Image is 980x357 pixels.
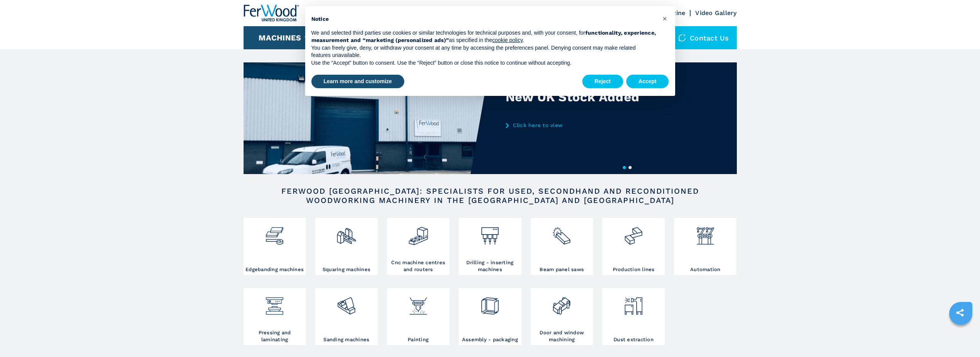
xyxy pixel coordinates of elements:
a: cookie policy [492,37,523,43]
span: × [662,14,667,23]
h2: FERWOOD [GEOGRAPHIC_DATA]: SPECIALISTS FOR USED, SECONDHAND AND RECONDITIONED WOODWORKING MACHINE... [268,186,712,205]
img: montaggio_imballaggio_2.png [480,290,500,316]
img: foratrici_inseritrici_2.png [480,220,500,246]
a: Door and window machining [531,288,593,345]
h3: Painting [408,336,429,343]
img: centro_di_lavoro_cnc_2.png [408,220,429,246]
a: Edgebanding machines [244,218,306,275]
button: Reject [582,75,623,89]
a: Video Gallery [695,9,736,17]
h3: Beam panel saws [540,266,584,273]
a: sharethis [950,303,970,322]
a: Sanding machines [315,288,378,345]
a: Assembly - packaging [459,288,521,345]
h3: Production lines [613,266,655,273]
img: squadratrici_2.png [336,220,356,246]
button: Machines [259,33,301,42]
img: levigatrici_2.png [336,290,356,316]
button: 1 [623,166,626,169]
img: aspirazione_1.png [623,290,644,316]
button: Accept [626,75,669,89]
iframe: Chat [947,322,974,351]
h3: Squaring machines [323,266,370,273]
p: We and selected third parties use cookies or similar technologies for technical purposes and, wit... [311,29,657,44]
a: Click here to view [506,122,657,128]
a: Painting [387,288,449,345]
img: pressa-strettoia.png [264,290,285,316]
h3: Automation [690,266,721,273]
h3: Sanding machines [323,336,369,343]
img: lavorazione_porte_finestre_2.png [551,290,572,316]
a: Dust extraction [602,288,665,345]
strong: functionality, experience, measurement and “marketing (personalized ads)” [311,30,656,44]
img: sezionatrici_2.png [551,220,572,246]
img: bordatrici_1.png [264,220,285,246]
a: Drilling - inserting machines [459,218,521,275]
h3: Dust extraction [614,336,654,343]
a: Automation [674,218,736,275]
img: automazione.png [695,220,716,246]
img: Ferwood [244,5,299,22]
p: Use the “Accept” button to consent. Use the “Reject” button or close this notice to continue with... [311,59,657,67]
img: verniciatura_1.png [408,290,429,316]
a: Beam panel saws [531,218,593,275]
img: Contact us [678,34,686,42]
div: Contact us [671,26,737,49]
h2: Notice [311,15,657,23]
h3: Pressing and laminating [245,329,304,343]
h3: Drilling - inserting machines [461,259,519,273]
button: 2 [629,166,632,169]
button: Close this notice [659,12,671,25]
h3: Cnc machine centres and routers [389,259,447,273]
a: Squaring machines [315,218,378,275]
h3: Edgebanding machines [245,266,304,273]
p: You can freely give, deny, or withdraw your consent at any time by accessing the preferences pane... [311,44,657,59]
a: Pressing and laminating [244,288,306,345]
img: New UK Stock Added [244,62,490,174]
img: linee_di_produzione_2.png [623,220,644,246]
h3: Door and window machining [533,329,591,343]
h3: Assembly - packaging [462,336,518,343]
a: Production lines [602,218,665,275]
button: Learn more and customize [311,75,404,89]
a: Cnc machine centres and routers [387,218,449,275]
